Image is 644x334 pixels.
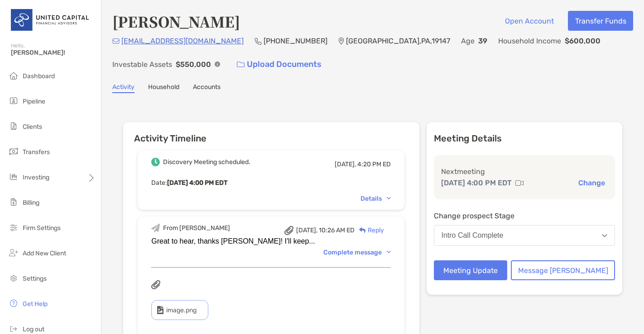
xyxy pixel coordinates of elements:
[565,35,601,47] p: $600,000
[359,227,366,233] img: Reply icon
[123,122,419,144] h6: Activity Timeline
[8,323,19,334] img: logout icon
[11,4,90,36] img: United Capital Logo
[23,275,47,282] span: Settings
[163,158,250,166] div: Discovery Meeting scheduled.
[8,247,19,258] img: add_new_client icon
[23,199,39,207] span: Billing
[498,11,561,31] button: Open Account
[8,197,19,207] img: billing icon
[121,35,244,47] p: [EMAIL_ADDRESS][DOMAIN_NAME]
[442,231,504,240] div: Intro Call Complete
[355,226,384,235] div: Reply
[8,70,19,81] img: dashboard icon
[166,306,197,314] span: image.png
[323,249,391,256] div: Complete message
[461,35,475,47] p: Age
[255,38,262,45] img: Phone Icon
[176,59,211,70] p: $550,000
[387,197,391,200] img: Chevron icon
[441,166,608,177] p: Next meeting
[360,195,391,202] div: Details
[319,226,355,234] span: 10:26 AM ED
[151,177,391,188] p: Date :
[284,226,293,235] img: attachment
[23,72,55,80] span: Dashboard
[112,11,240,32] h4: [PERSON_NAME]
[568,11,633,31] button: Transfer Funds
[163,224,230,232] div: From [PERSON_NAME]
[112,59,172,70] p: Investable Assets
[112,83,135,93] a: Activity
[151,280,160,289] img: attachments
[434,210,615,221] p: Change prospect Stage
[151,237,391,245] div: Great to hear, thanks [PERSON_NAME]! I'll keep...
[23,224,61,232] span: Firm Settings
[112,38,120,44] img: Email Icon
[387,251,391,254] img: Chevron icon
[441,177,512,188] p: [DATE] 4:00 PM EDT
[434,225,615,246] button: Intro Call Complete
[434,260,508,280] button: Meeting Update
[148,83,179,93] a: Household
[515,179,524,187] img: communication type
[8,95,19,106] img: pipeline icon
[193,83,221,93] a: Accounts
[8,121,19,132] img: clients icon
[296,226,317,234] span: [DATE],
[23,300,48,308] span: Get Help
[23,249,66,257] span: Add New Client
[11,49,96,56] span: [PERSON_NAME]!
[8,273,19,283] img: settings icon
[8,222,19,233] img: firm-settings icon
[23,148,50,156] span: Transfers
[151,224,160,232] img: Event icon
[434,133,615,144] p: Meeting Details
[23,123,42,131] span: Clients
[8,171,19,182] img: investing icon
[231,55,327,74] a: Upload Documents
[338,38,344,45] img: Location Icon
[498,35,561,47] p: Household Income
[346,35,450,47] p: [GEOGRAPHIC_DATA] , PA , 19147
[23,174,49,181] span: Investing
[23,325,44,333] span: Log out
[151,158,160,166] img: Event icon
[215,61,220,67] img: Info Icon
[511,260,615,280] button: Message [PERSON_NAME]
[237,61,245,68] img: button icon
[157,306,163,314] img: type
[8,146,19,157] img: transfers icon
[335,160,356,168] span: [DATE],
[602,234,607,237] img: Open dropdown arrow
[478,35,487,47] p: 39
[264,35,327,47] p: [PHONE_NUMBER]
[576,178,608,188] button: Change
[23,98,45,105] span: Pipeline
[167,179,227,187] b: [DATE] 4:00 PM EDT
[8,298,19,309] img: get-help icon
[357,160,391,168] span: 4:20 PM ED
